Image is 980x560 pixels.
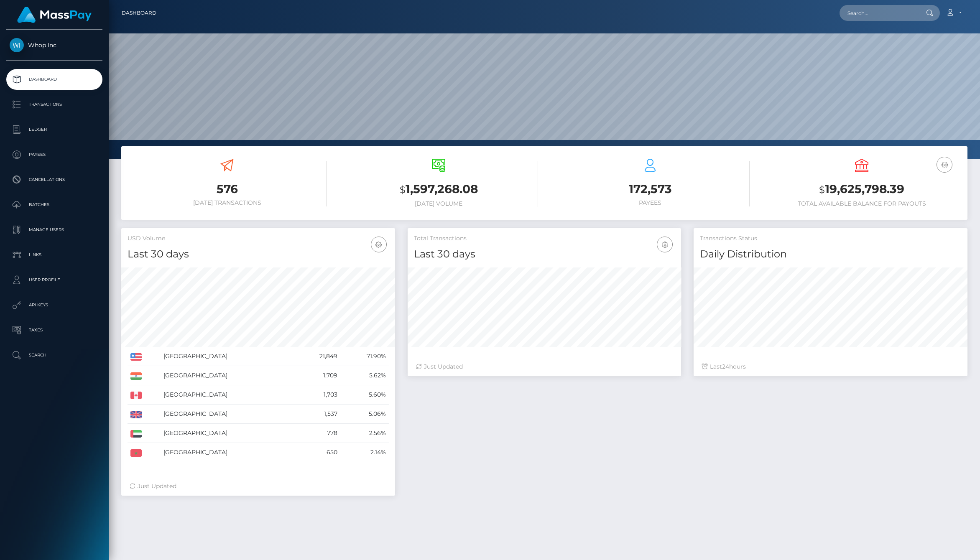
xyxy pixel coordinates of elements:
[130,411,142,418] img: GB.png
[762,181,961,198] h3: 19,625,798.39
[6,320,102,341] a: Taxes
[295,424,341,443] td: 778
[161,347,295,366] td: [GEOGRAPHIC_DATA]
[414,234,675,243] h5: Total Transactions
[128,234,389,243] h5: USD Volume
[414,247,675,262] h4: Last 30 days
[700,247,961,262] h4: Daily Distribution
[10,73,99,86] p: Dashboard
[340,385,388,405] td: 5.60%
[819,184,825,196] small: $
[295,443,341,462] td: 650
[130,392,142,399] img: CA.png
[295,385,341,405] td: 1,703
[340,443,388,462] td: 2.14%
[10,349,99,361] p: Search
[10,199,99,211] p: Batches
[6,244,102,265] a: Links
[762,200,961,207] h6: Total Available Balance for Payouts
[17,7,92,23] img: MassPay Logo
[416,362,673,371] div: Just Updated
[6,295,102,316] a: API Keys
[295,405,341,424] td: 1,537
[6,169,102,190] a: Cancellations
[295,347,341,366] td: 21,849
[339,200,538,207] h6: [DATE] Volume
[130,372,142,380] img: IN.png
[6,119,102,140] a: Ledger
[700,234,961,243] h5: Transactions Status
[340,405,388,424] td: 5.06%
[128,181,327,197] h3: 576
[161,405,295,424] td: [GEOGRAPHIC_DATA]
[10,38,24,52] img: Whop Inc
[295,366,341,385] td: 1,709
[10,324,99,336] p: Taxes
[6,94,102,115] a: Transactions
[10,299,99,311] p: API Keys
[551,181,750,197] h3: 172,573
[128,247,389,262] h4: Last 30 days
[340,347,388,366] td: 71.90%
[840,5,918,21] input: Search...
[6,69,102,90] a: Dashboard
[722,363,729,370] span: 24
[10,224,99,236] p: Manage Users
[551,199,750,206] h6: Payees
[10,173,99,186] p: Cancellations
[130,449,142,457] img: MA.png
[10,98,99,111] p: Transactions
[128,199,327,206] h6: [DATE] Transactions
[10,274,99,286] p: User Profile
[6,345,102,366] a: Search
[161,366,295,385] td: [GEOGRAPHIC_DATA]
[130,482,387,491] div: Just Updated
[10,123,99,136] p: Ledger
[6,194,102,215] a: Batches
[10,148,99,161] p: Payees
[130,430,142,438] img: AE.png
[161,443,295,462] td: [GEOGRAPHIC_DATA]
[702,362,959,371] div: Last hours
[130,353,142,361] img: US.png
[6,41,102,49] span: Whop Inc
[161,385,295,405] td: [GEOGRAPHIC_DATA]
[161,424,295,443] td: [GEOGRAPHIC_DATA]
[400,184,406,196] small: $
[340,424,388,443] td: 2.56%
[122,4,156,22] a: Dashboard
[6,219,102,240] a: Manage Users
[339,181,538,198] h3: 1,597,268.08
[6,270,102,290] a: User Profile
[10,249,99,261] p: Links
[6,144,102,165] a: Payees
[340,366,388,385] td: 5.62%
